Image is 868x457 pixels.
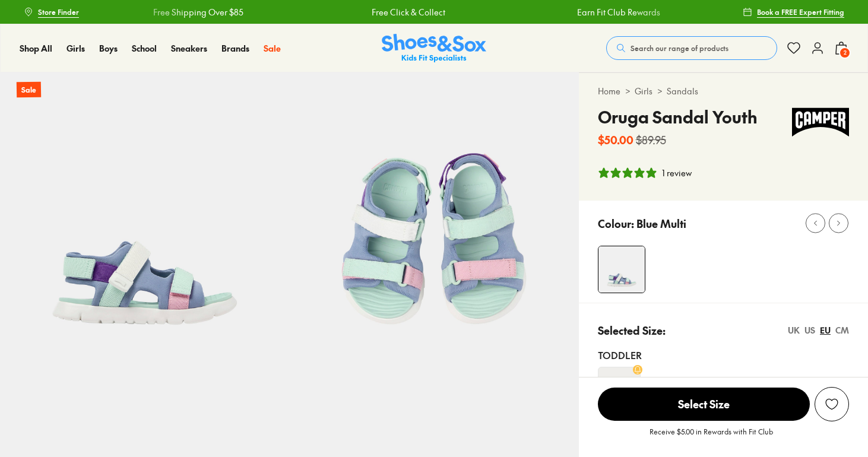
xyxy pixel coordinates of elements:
[598,85,849,97] div: > >
[598,322,666,338] p: Selected Size:
[743,1,844,23] a: Book a FREE Expert Fitting
[650,426,773,448] p: Receive $5.00 in Rewards with Fit Club
[17,82,41,98] p: Sale
[835,324,849,337] div: CM
[264,42,281,55] a: Sale
[667,85,698,97] a: Sandals
[614,374,624,388] s: 27
[598,167,692,179] button: 5 stars, 1 ratings
[804,324,815,337] div: US
[171,42,207,55] a: Sneakers
[38,7,79,17] span: Store Finder
[171,42,207,54] span: Sneakers
[363,6,437,18] a: Free Click & Collect
[264,42,281,54] span: Sale
[221,42,249,54] span: Brands
[598,104,758,129] h4: Oruga Sandal Youth
[289,72,578,361] img: 5-501787_1
[635,85,652,97] a: Girls
[20,42,52,54] span: Shop All
[569,6,652,18] a: Earn Fit Club Rewards
[132,42,157,54] span: School
[382,34,486,63] img: SNS_Logo_Responsive.svg
[24,1,79,23] a: Store Finder
[20,42,52,55] a: Shop All
[834,35,848,61] button: 2
[382,34,486,63] a: Shoes & Sox
[820,324,831,337] div: EU
[145,6,235,18] a: Free Shipping Over $85
[606,36,777,60] button: Search our range of products
[598,246,645,293] img: 4-501786_1
[66,42,85,55] a: Girls
[221,42,249,55] a: Brands
[598,215,634,231] p: Colour:
[788,324,800,337] div: UK
[631,43,728,53] span: Search our range of products
[598,85,620,97] a: Home
[598,348,849,362] div: Toddler
[757,7,844,17] span: Book a FREE Expert Fitting
[636,215,686,231] p: Blue Multi
[839,47,851,59] span: 2
[792,104,849,140] img: Vendor logo
[636,132,666,148] s: $89.95
[662,167,692,179] div: 1 review
[598,388,810,421] span: Select Size
[99,42,118,54] span: Boys
[99,42,118,55] a: Boys
[598,387,810,421] button: Select Size
[598,132,633,148] b: $50.00
[815,387,849,421] button: Add to Wishlist
[66,42,85,54] span: Girls
[132,42,157,55] a: School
